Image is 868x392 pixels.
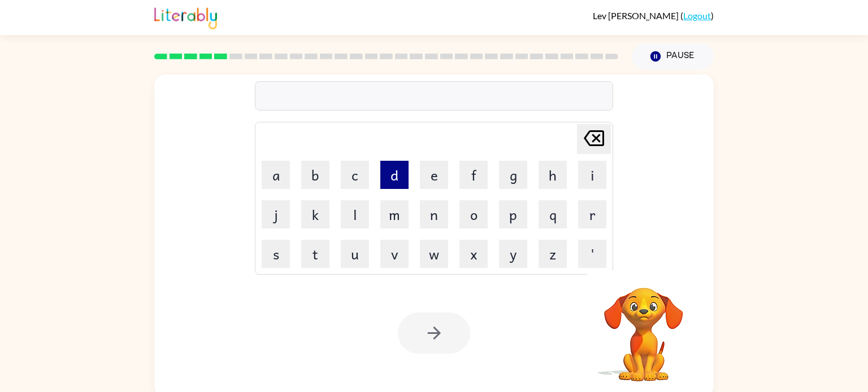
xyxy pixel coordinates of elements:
button: h [539,161,567,189]
button: k [301,200,329,228]
button: w [420,240,448,268]
button: t [301,240,329,268]
button: v [380,240,409,268]
button: s [262,240,290,268]
button: c [341,161,369,189]
a: Logout [683,10,711,21]
button: j [262,200,290,228]
button: o [459,200,488,228]
button: m [380,200,409,228]
button: d [380,161,409,189]
button: r [578,200,606,228]
button: q [539,200,567,228]
button: x [459,240,488,268]
button: p [499,200,527,228]
div: ( ) [593,10,714,21]
span: Lev [PERSON_NAME] [593,10,680,21]
button: ' [578,240,606,268]
button: i [578,161,606,189]
button: Pause [632,43,714,69]
button: g [499,161,527,189]
button: e [420,161,448,189]
video: Your browser must support playing .mp4 files to use Literably. Please try using another browser. [587,270,700,383]
button: l [341,200,369,228]
button: f [459,161,488,189]
button: a [262,161,290,189]
button: z [539,240,567,268]
button: u [341,240,369,268]
img: Literably [154,5,217,29]
button: n [420,200,448,228]
button: b [301,161,329,189]
button: y [499,240,527,268]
